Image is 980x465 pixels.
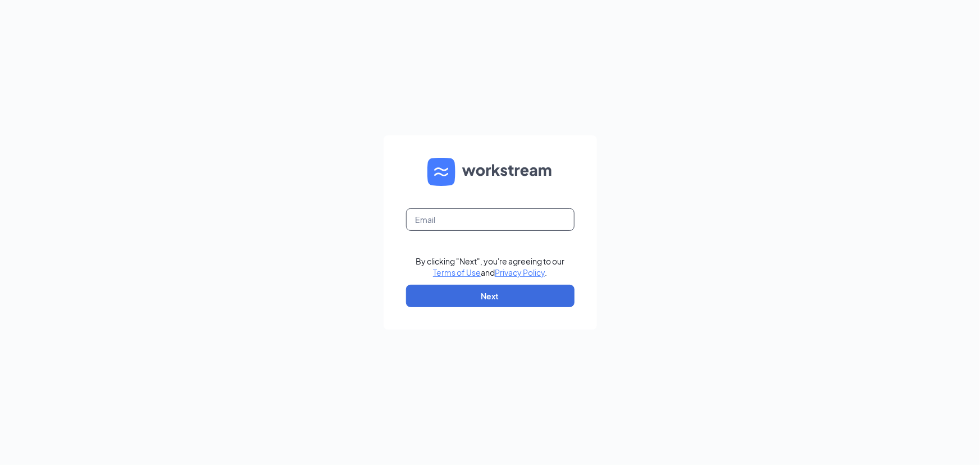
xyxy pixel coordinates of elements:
[495,267,545,277] a: Privacy Policy
[406,285,575,307] button: Next
[406,208,575,231] input: Email
[427,158,553,186] img: WS logo and Workstream text
[433,267,481,277] a: Terms of Use
[416,256,564,278] div: By clicking "Next", you're agreeing to our and .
